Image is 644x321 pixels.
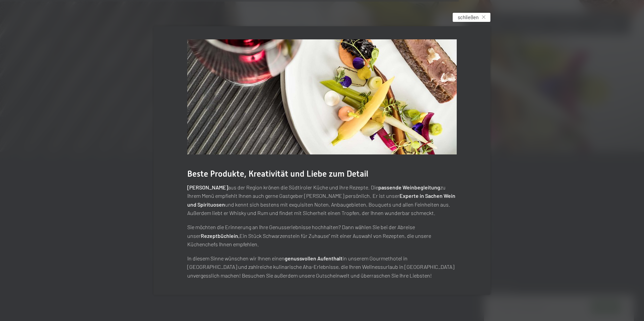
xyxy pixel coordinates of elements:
[201,233,238,239] strong: Rezeptbüchlein
[285,255,343,261] strong: genussvollen Aufenthalt
[187,184,228,190] strong: [PERSON_NAME]
[378,184,440,190] strong: passende Weinbegleitung
[458,14,479,21] span: schließen
[187,39,457,154] img: Südtiroler Küche im Hotel Schwarzenstein genießen
[187,223,457,249] p: Sie möchten die Erinnerung an Ihre Genusserlebnisse hochhalten? Dann wählen Sie bei der Abreise u...
[187,169,368,179] span: Beste Produkte, Kreativität und Liebe zum Detail
[187,254,457,280] p: In diesem Sinne wünschen wir Ihnen einen in unserem Gourmethotel in [GEOGRAPHIC_DATA] und zahlrei...
[187,192,455,208] strong: Experte in Sachen Wein und Spirituosen
[187,183,457,217] p: aus der Region krönen die Südtiroler Küche und ihre Rezepte. Die zu Ihrem Menü empfiehlt Ihnen au...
